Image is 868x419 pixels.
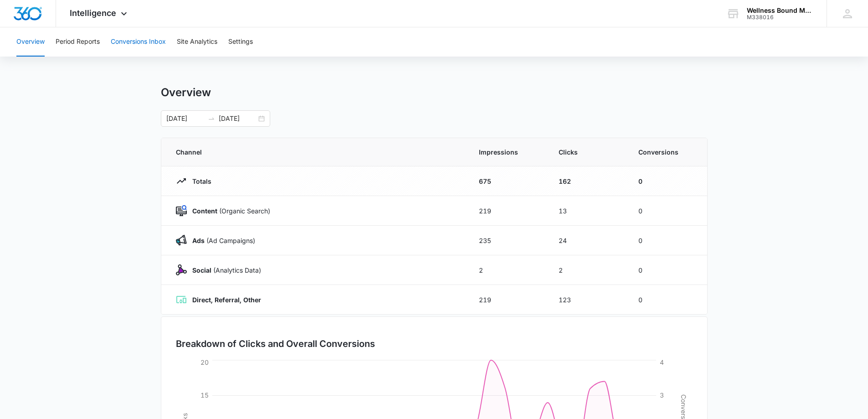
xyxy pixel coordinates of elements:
td: 0 [627,196,707,226]
td: 675 [468,166,548,196]
input: End date [219,114,257,124]
span: Impressions [479,147,537,157]
td: 0 [627,166,707,196]
span: Intelligence [70,8,116,18]
img: Social [176,264,187,275]
input: Start date [166,114,204,124]
td: 2 [468,255,548,285]
strong: Content [192,207,217,215]
span: Clicks [559,147,616,157]
button: Conversions Inbox [111,27,166,57]
tspan: 4 [660,358,664,366]
td: 219 [468,285,548,315]
td: 235 [468,226,548,255]
strong: Ads [192,237,205,244]
p: (Analytics Data) [187,265,261,275]
span: Channel [176,147,457,157]
tspan: 15 [200,391,209,399]
button: Settings [228,27,253,57]
button: Site Analytics [177,27,217,57]
td: 13 [548,196,627,226]
span: Conversions [638,147,693,157]
td: 0 [627,285,707,315]
td: 0 [627,255,707,285]
td: 123 [548,285,627,315]
span: swap-right [208,115,215,122]
button: Period Reports [56,27,100,57]
td: 162 [548,166,627,196]
strong: Social [192,266,211,274]
tspan: 20 [200,358,209,366]
strong: Direct, Referral, Other [192,296,261,304]
td: 219 [468,196,548,226]
h1: Overview [161,86,211,99]
h3: Breakdown of Clicks and Overall Conversions [176,337,375,351]
img: Ads [176,235,187,246]
td: 0 [627,226,707,255]
img: Content [176,205,187,216]
td: 24 [548,226,627,255]
p: (Ad Campaigns) [187,236,255,245]
p: Totals [187,176,211,186]
span: to [208,115,215,122]
tspan: 3 [660,391,664,399]
p: (Organic Search) [187,206,270,216]
button: Overview [16,27,45,57]
td: 2 [548,255,627,285]
div: account id [747,14,813,21]
div: account name [747,7,813,14]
